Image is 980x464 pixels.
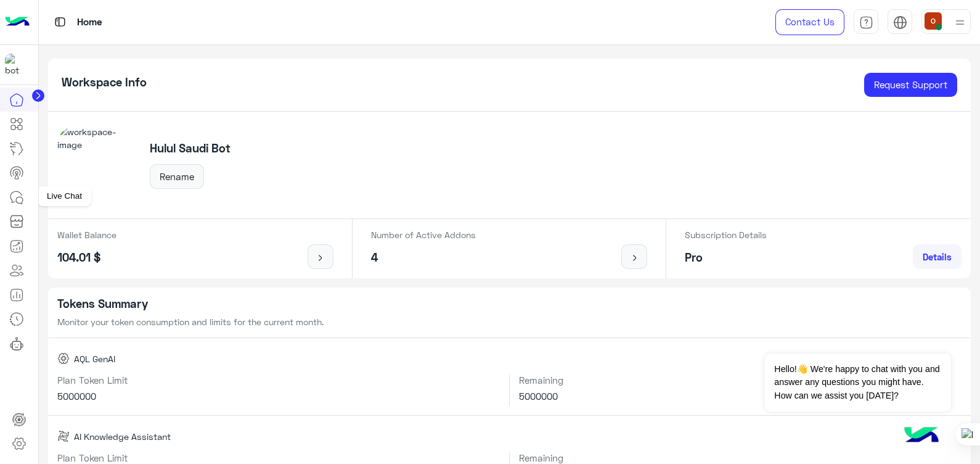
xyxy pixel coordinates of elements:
[77,14,102,31] p: Home
[854,9,878,35] a: tab
[685,251,767,265] h5: Pro
[893,15,907,30] img: tab
[900,415,943,458] img: hulul-logo.png
[5,54,27,76] img: 114004088273201
[925,12,942,30] img: userImage
[57,430,70,442] img: AI Knowledge Assistant
[519,375,962,386] h6: Remaining
[627,253,642,263] img: icon
[685,228,767,241] p: Subscription Details
[57,352,70,365] img: AQL GenAI
[57,228,116,241] p: Wallet Balance
[913,244,962,269] a: Details
[150,164,204,189] button: Rename
[923,251,952,262] span: Details
[57,315,962,328] p: Monitor your token consumption and limits for the current month.
[371,228,476,241] p: Number of Active Addons
[62,75,147,89] h5: Workspace Info
[57,251,116,265] h5: 104.01 $
[775,9,844,35] a: Contact Us
[74,352,115,365] span: AQL GenAI
[57,297,962,311] h5: Tokens Summary
[57,375,500,386] h6: Plan Token Limit
[519,452,962,463] h6: Remaining
[57,452,500,463] h6: Plan Token Limit
[57,391,500,402] h6: 5000000
[864,73,957,97] a: Request Support
[150,141,231,155] h5: Hulul Saudi Bot
[765,354,950,412] span: Hello!👋 We're happy to chat with you and answer any questions you might have. How can we assist y...
[371,251,476,265] h5: 4
[313,253,329,263] img: icon
[38,186,91,206] div: Live Chat
[519,391,962,402] h6: 5000000
[57,125,136,204] img: workspace-image
[952,15,968,30] img: profile
[859,15,873,30] img: tab
[52,14,68,30] img: tab
[74,430,171,443] span: AI Knowledge Assistant
[5,9,30,35] img: Logo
